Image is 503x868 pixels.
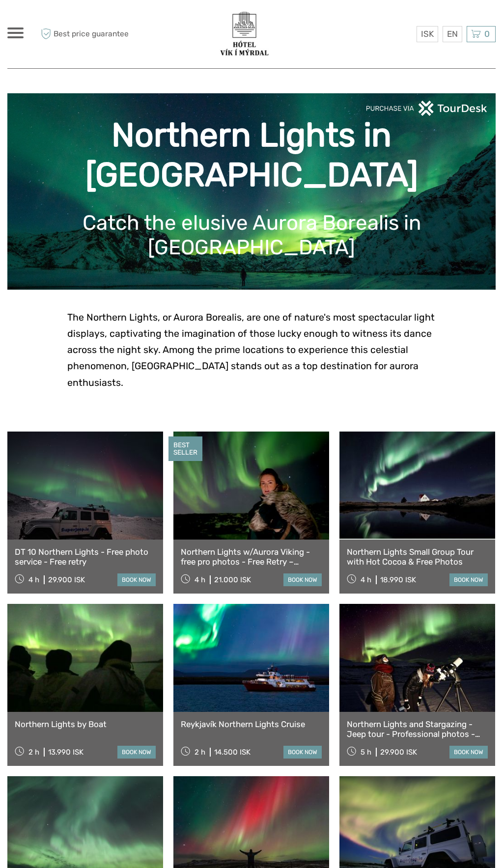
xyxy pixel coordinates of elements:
[28,575,39,584] span: 4 h
[195,748,205,757] span: 2 h
[214,575,251,584] div: 21.000 ISK
[380,575,416,584] div: 18.990 ISK
[15,719,156,729] a: Northern Lights by Boat
[181,547,322,567] a: Northern Lights w/Aurora Viking - free pro photos - Free Retry – minibus
[347,547,488,567] a: Northern Lights Small Group Tour with Hot Cocoa & Free Photos
[38,26,130,42] span: Best price guarantee
[117,573,156,586] a: book now
[449,746,488,759] a: book now
[48,575,85,584] div: 29.900 ISK
[283,746,322,759] a: book now
[361,748,371,757] span: 5 h
[421,29,434,39] span: ISK
[168,436,202,461] div: BEST SELLER
[365,101,488,116] img: PurchaseViaTourDeskwhite.png
[380,748,417,757] div: 29.900 ISK
[22,211,481,260] h1: Catch the elusive Aurora Borealis in [GEOGRAPHIC_DATA]
[347,719,488,739] a: Northern Lights and Stargazing - Jeep tour - Professional photos - Free re-run
[117,746,156,759] a: book now
[214,748,251,757] div: 14.500 ISK
[28,748,39,757] span: 2 h
[48,748,84,757] div: 13.990 ISK
[195,575,205,584] span: 4 h
[181,719,322,729] a: Reykjavík Northern Lights Cruise
[449,573,488,586] a: book now
[483,29,491,39] span: 0
[15,547,156,567] a: DT 10 Northern Lights - Free photo service - Free retry
[22,115,481,195] h1: Northern Lights in [GEOGRAPHIC_DATA]
[443,26,462,42] div: EN
[361,575,371,584] span: 4 h
[217,10,272,58] img: 3623-377c0aa7-b839-403d-a762-68de84ed66d4_logo_big.png
[67,312,435,388] span: The Northern Lights, or Aurora Borealis, are one of nature's most spectacular light displays, cap...
[283,573,322,586] a: book now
